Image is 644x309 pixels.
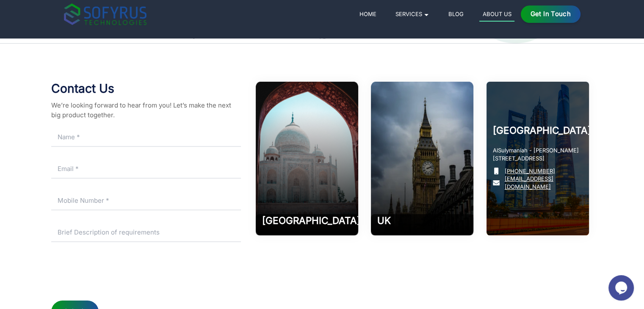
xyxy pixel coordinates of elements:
a: Blog [445,9,467,19]
p: We’re looking forward to hear from you! Let’s make the next big product together. [51,101,241,120]
h2: UK [377,214,467,227]
input: Name * [51,128,241,147]
a: [PHONE_NUMBER] [505,167,555,175]
h2: [GEOGRAPHIC_DATA] [493,124,583,137]
h2: Contact Us [51,82,241,96]
a: Home [356,9,379,19]
img: Software Development Company in Aligarh [256,82,358,235]
a: [EMAIL_ADDRESS][DOMAIN_NAME] [505,175,583,191]
a: Services 🞃 [392,9,432,19]
iframe: chat widget [608,275,636,301]
input: Mobile Number * [51,191,241,210]
a: Get in Touch [521,6,580,23]
iframe: reCAPTCHA [51,255,180,288]
a: About Us [479,9,514,22]
img: sofyrus [64,3,146,25]
input: Brief Description of requirements [51,223,241,242]
h2: [GEOGRAPHIC_DATA] [262,214,352,227]
img: Software Development Company in UK [371,82,473,235]
p: AlSulymaniah - [PERSON_NAME][STREET_ADDRESS] [493,146,583,163]
input: Email * [51,160,241,179]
